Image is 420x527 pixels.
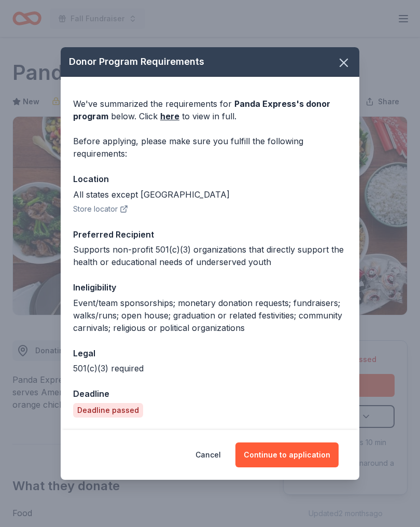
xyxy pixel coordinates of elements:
[73,281,347,294] div: Ineligibility
[73,228,347,241] div: Preferred Recipient
[73,243,347,268] div: Supports non-profit 501(c)(3) organizations that directly support the health or educational needs...
[235,442,339,467] button: Continue to application
[73,135,347,160] div: Before applying, please make sure you fulfill the following requirements:
[73,297,347,334] div: Event/team sponsorships; monetary donation requests; fundraisers; walks/runs; open house; graduat...
[73,387,347,400] div: Deadline
[195,442,221,467] button: Cancel
[73,188,347,201] div: All states except [GEOGRAPHIC_DATA]
[73,172,347,186] div: Location
[73,362,347,375] div: 501(c)(3) required
[73,403,143,418] div: Deadline passed
[73,98,347,122] div: We've summarized the requirements for below. Click to view in full.
[73,346,347,360] div: Legal
[160,110,179,122] a: here
[61,47,359,77] div: Donor Program Requirements
[73,203,128,215] button: Store locator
